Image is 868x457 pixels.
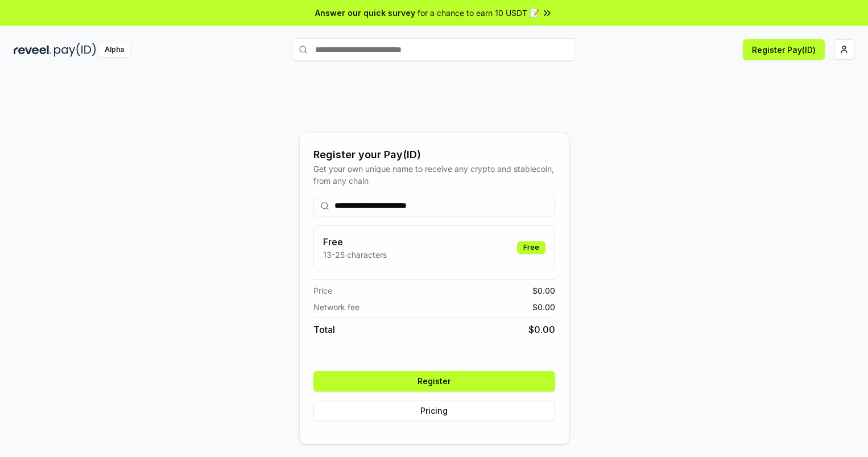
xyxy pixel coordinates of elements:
[517,241,545,254] div: Free
[313,301,359,313] span: Network fee
[743,39,825,60] button: Register Pay(ID)
[313,401,555,421] button: Pricing
[418,7,539,19] span: for a chance to earn 10 USDT 📝
[98,43,130,57] div: Alpha
[14,43,52,57] img: reveel_dark
[313,285,332,297] span: Price
[54,43,96,57] img: pay_id
[313,323,335,336] span: Total
[313,147,555,163] div: Register your Pay(ID)
[323,249,387,261] p: 13-25 characters
[315,7,415,19] span: Answer our quick survey
[323,235,387,249] h3: Free
[532,285,555,297] span: $ 0.00
[528,323,555,336] span: $ 0.00
[313,163,555,187] div: Get your own unique name to receive any crypto and stablecoin, from any chain
[313,371,555,392] button: Register
[532,301,555,313] span: $ 0.00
